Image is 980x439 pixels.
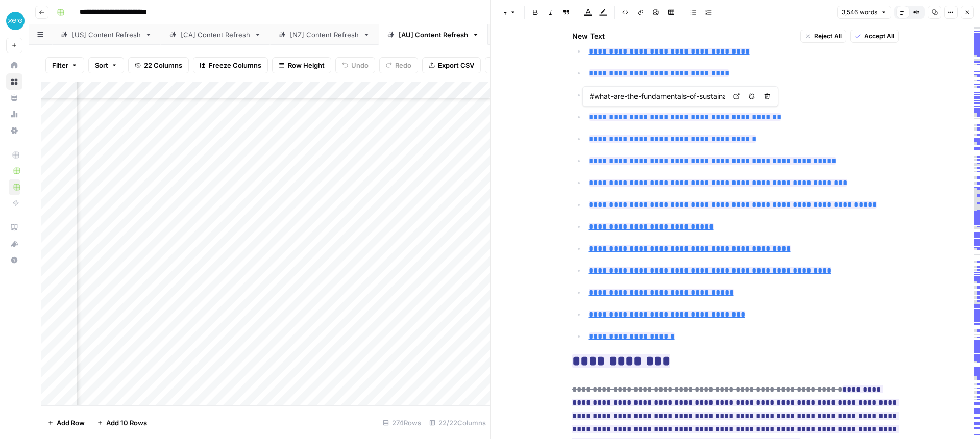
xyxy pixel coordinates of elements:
a: [US] Content Refresh [52,24,161,45]
span: Add Row [57,418,85,428]
div: 274 Rows [379,415,425,431]
button: Filter [45,57,84,73]
h2: New Text [572,31,605,41]
div: What's new? [7,236,22,251]
button: 22 Columns [128,57,189,73]
span: 22 Columns [144,60,182,70]
span: Export CSV [438,60,474,70]
div: [NZ] Content Refresh [290,30,359,40]
button: Row Height [272,57,331,73]
button: Export CSV [422,57,481,73]
button: What's new? [6,236,22,252]
span: 3,546 words [842,8,877,17]
button: Sort [88,57,124,73]
span: Sort [95,60,108,70]
button: Help + Support [6,252,22,268]
span: Filter [52,60,68,70]
button: Freeze Columns [193,57,268,73]
button: Redo [379,57,418,73]
span: Undo [351,60,369,70]
span: Redo [395,60,411,70]
img: XeroOps Logo [6,12,24,30]
span: Reject All [814,32,842,41]
button: Reject All [800,30,846,43]
a: Your Data [6,90,22,106]
a: [CA] Content Refresh [161,24,270,45]
span: Accept All [864,32,894,41]
button: Add 10 Rows [91,415,153,431]
span: Row Height [288,60,325,70]
button: Workspace: XeroOps [6,8,22,34]
a: Browse [6,73,22,90]
a: [AU] Content Refresh [379,24,488,45]
a: [NZ] Content Refresh [270,24,379,45]
div: [AU] Content Refresh [399,30,468,40]
button: Add Row [41,415,91,431]
div: [US] Content Refresh [72,30,141,40]
div: [CA] Content Refresh [181,30,250,40]
button: 3,546 words [837,6,891,19]
a: Home [6,57,22,73]
span: Freeze Columns [209,60,261,70]
a: Settings [6,122,22,139]
a: AirOps Academy [6,219,22,236]
a: Usage [6,106,22,122]
div: 22/22 Columns [425,415,490,431]
button: Undo [335,57,375,73]
button: Accept All [850,30,899,43]
span: Add 10 Rows [106,418,147,428]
